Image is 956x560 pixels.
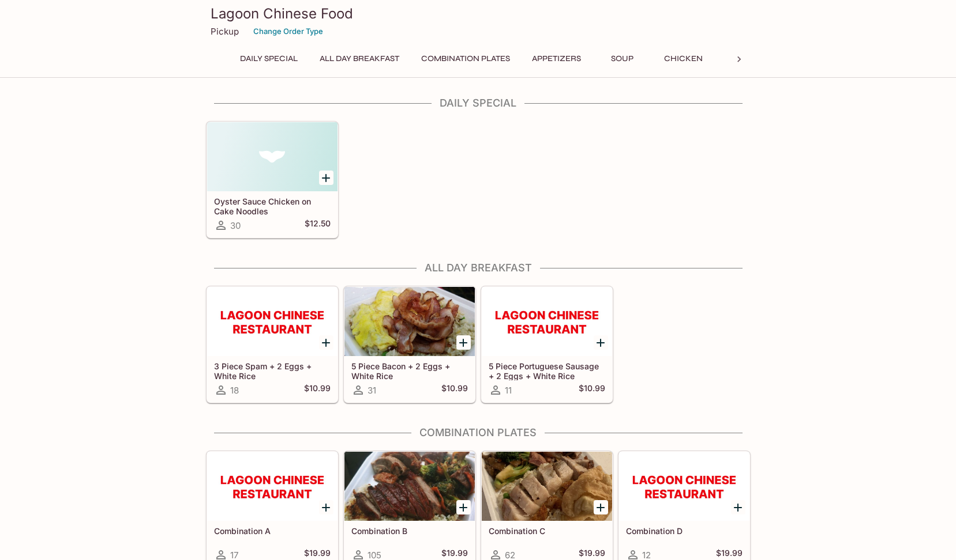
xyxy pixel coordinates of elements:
[206,262,751,274] h4: All Day Breakfast
[489,526,605,536] h5: Combination C
[214,196,331,215] h5: Oyster Sauce Chicken on Cake Noodles
[304,383,331,397] h5: $10.99
[207,287,338,356] div: 3 Piece Spam + 2 Eggs + White Rice
[207,122,338,238] a: Oyster Sauce Chicken on Cake Noodles30$12.50
[305,218,331,232] h5: $12.50
[234,51,304,67] button: Daily Special
[319,335,333,350] button: Add 3 Piece Spam + 2 Eggs + White Rice
[594,335,608,350] button: Add 5 Piece Portuguese Sausage + 2 Eggs + White Rice
[481,286,613,403] a: 5 Piece Portuguese Sausage + 2 Eggs + White Rice11$10.99
[579,383,605,397] h5: $10.99
[526,51,587,67] button: Appetizers
[597,51,648,67] button: Soup
[626,526,743,536] h5: Combination D
[658,51,710,67] button: Chicken
[319,171,333,185] button: Add Oyster Sauce Chicken on Cake Noodles
[206,97,751,109] h4: Daily Special
[594,500,608,514] button: Add Combination C
[344,287,475,356] div: 5 Piece Bacon + 2 Eggs + White Rice
[505,385,512,396] span: 11
[415,51,516,67] button: Combination Plates
[230,220,241,231] span: 30
[211,5,746,22] h3: Lagoon Chinese Food
[248,22,328,40] button: Change Order Type
[351,361,468,380] h5: 5 Piece Bacon + 2 Eggs + White Rice
[207,122,338,191] div: Oyster Sauce Chicken on Cake Noodles
[731,500,745,514] button: Add Combination D
[207,286,338,403] a: 3 Piece Spam + 2 Eggs + White Rice18$10.99
[214,361,331,380] h5: 3 Piece Spam + 2 Eggs + White Rice
[214,526,331,536] h5: Combination A
[489,361,605,380] h5: 5 Piece Portuguese Sausage + 2 Eggs + White Rice
[344,452,475,521] div: Combination B
[206,426,751,439] h4: Combination Plates
[319,500,333,514] button: Add Combination A
[456,500,471,514] button: Add Combination B
[313,51,406,67] button: All Day Breakfast
[368,385,376,396] span: 31
[619,452,749,521] div: Combination D
[351,526,468,536] h5: Combination B
[207,452,338,521] div: Combination A
[456,335,471,350] button: Add 5 Piece Bacon + 2 Eggs + White Rice
[211,26,239,37] p: Pickup
[344,286,475,403] a: 5 Piece Bacon + 2 Eggs + White Rice31$10.99
[719,51,771,67] button: Beef
[482,452,612,521] div: Combination C
[441,383,468,397] h5: $10.99
[230,385,239,396] span: 18
[482,287,612,356] div: 5 Piece Portuguese Sausage + 2 Eggs + White Rice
